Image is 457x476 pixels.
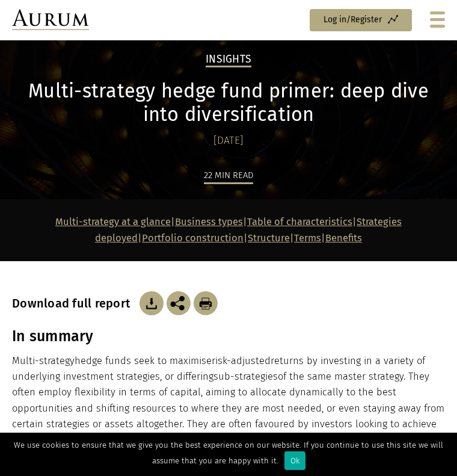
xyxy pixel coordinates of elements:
a: Table of characteristics [247,216,352,227]
a: Portfolio construction [142,232,244,244]
h3: In summary [12,327,445,345]
img: Share this post [167,291,191,315]
a: Structure [248,232,290,244]
a: Multi-strategy at a glance [55,216,171,227]
h2: Insights [206,53,251,67]
a: Benefits [325,232,362,244]
h3: Download full report [12,296,136,311]
span: Log in/Register [324,16,382,24]
span: sub-strategies [213,371,278,382]
strong: | | | | | | [55,216,402,243]
img: Download Article [140,291,164,315]
strong: | [321,232,325,244]
img: Download Article [194,291,218,315]
div: 22 min read [204,168,253,184]
div: [DATE] [12,132,445,149]
a: Log in/Register [310,9,412,31]
a: Terms [294,232,321,244]
span: risk-adjusted [212,355,271,366]
h1: Multi-strategy hedge fund primer: deep dive into diversification [12,79,445,126]
a: Business types [175,216,243,227]
div: Ok [284,451,305,470]
span: Multi-strategy [12,355,75,366]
